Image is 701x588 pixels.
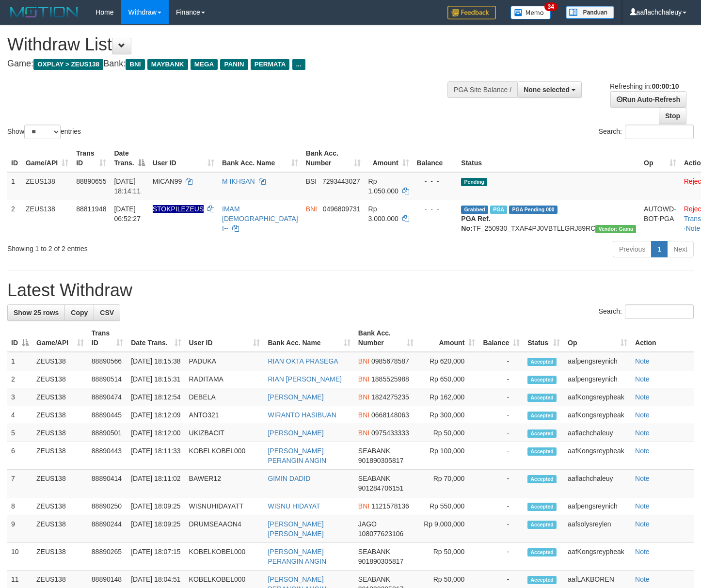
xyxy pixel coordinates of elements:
span: Accepted [527,475,557,483]
td: - [479,543,524,571]
td: aafsolysreylen [564,515,631,543]
a: Note [635,447,650,455]
a: GIMIN DADID [268,475,310,482]
td: 88890244 [88,515,127,543]
button: None selected [517,81,582,98]
a: Next [667,241,694,257]
th: User ID: activate to sort column ascending [185,324,264,352]
td: [DATE] 18:15:31 [127,370,185,388]
span: Accepted [527,358,557,366]
td: [DATE] 18:09:25 [127,515,185,543]
td: 88890445 [88,406,127,424]
span: Accepted [527,503,557,511]
th: Action [631,324,694,352]
td: [DATE] 18:09:25 [127,497,185,515]
td: 88890250 [88,497,127,515]
td: DRUMSEAAON4 [185,515,264,543]
td: 1 [7,172,22,200]
td: ZEUS138 [32,352,88,370]
label: Search: [599,125,694,139]
td: [DATE] 18:11:33 [127,442,185,470]
td: aaflachchaleuy [564,424,631,442]
td: - [479,370,524,388]
th: Op: activate to sort column ascending [640,144,680,172]
img: Button%20Memo.svg [510,6,551,19]
th: Status: activate to sort column ascending [524,324,564,352]
span: Marked by aafsreyleap [490,206,507,214]
a: RIAN [PERSON_NAME] [268,375,341,383]
td: aafKongsreypheak [564,406,631,424]
td: 88890566 [88,352,127,370]
span: MEGA [191,59,218,70]
span: BNI [358,357,369,365]
span: Accepted [527,548,557,556]
td: PADUKA [185,352,264,370]
a: Note [635,393,650,401]
td: - [479,497,524,515]
span: SEABANK [358,475,390,482]
th: Bank Acc. Name: activate to sort column ascending [264,324,354,352]
td: [DATE] 18:07:15 [127,543,185,571]
span: SEABANK [358,575,390,583]
a: Note [635,548,650,556]
td: ZEUS138 [32,543,88,571]
span: Refreshing in: [610,82,679,90]
td: - [479,424,524,442]
td: - [479,442,524,470]
td: Rp 9,000,000 [417,515,479,543]
span: Copy 108077623106 to clipboard [358,530,403,538]
td: aafpengsreynich [564,352,631,370]
img: Feedback.jpg [447,6,496,19]
span: OXPLAY > ZEUS138 [33,59,103,70]
th: Bank Acc. Number: activate to sort column ascending [302,144,365,172]
th: Op: activate to sort column ascending [564,324,631,352]
span: BNI [358,393,369,401]
span: None selected [524,86,570,94]
span: PGA Pending [509,206,558,214]
th: Game/API: activate to sort column ascending [22,144,72,172]
td: aafKongsreypheak [564,442,631,470]
a: Stop [659,108,686,124]
td: Rp 300,000 [417,406,479,424]
td: - [479,470,524,497]
b: PGA Ref. No: [461,215,490,232]
a: RIAN OKTA PRASEGA [268,357,338,365]
div: - - - [417,204,454,214]
span: SEABANK [358,447,390,455]
span: [DATE] 06:52:27 [114,205,141,222]
span: BNI [306,205,317,213]
td: ZEUS138 [22,172,72,200]
td: BAWER12 [185,470,264,497]
span: BNI [126,59,144,70]
td: 88890501 [88,424,127,442]
td: KOBELKOBEL000 [185,543,264,571]
th: ID [7,144,22,172]
td: aafpengsreynich [564,370,631,388]
span: 34 [544,2,558,11]
th: Bank Acc. Name: activate to sort column ascending [218,144,302,172]
span: Copy 901284706151 to clipboard [358,484,403,492]
td: UKIZBACIT [185,424,264,442]
select: Showentries [24,125,61,139]
td: 88890474 [88,388,127,406]
span: BNI [358,429,369,437]
span: Pending [461,178,487,186]
th: Trans ID: activate to sort column ascending [88,324,127,352]
span: PERMATA [251,59,290,70]
span: Copy 0496809731 to clipboard [323,205,361,213]
span: Copy 1885525988 to clipboard [371,375,409,383]
td: [DATE] 18:15:38 [127,352,185,370]
th: ID: activate to sort column descending [7,324,32,352]
a: Run Auto-Refresh [610,91,686,108]
a: Copy [64,304,94,321]
span: Accepted [527,412,557,420]
td: 6 [7,442,32,470]
th: Balance: activate to sort column ascending [479,324,524,352]
span: 88890655 [76,177,106,185]
a: [PERSON_NAME] [268,429,323,437]
a: Previous [613,241,652,257]
th: Amount: activate to sort column ascending [365,144,413,172]
a: IMAM [DEMOGRAPHIC_DATA] I-- [222,205,298,232]
td: [DATE] 18:11:02 [127,470,185,497]
td: 9 [7,515,32,543]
